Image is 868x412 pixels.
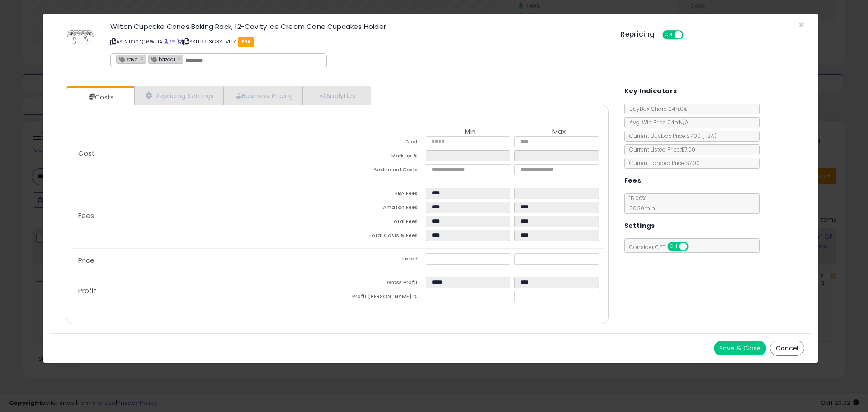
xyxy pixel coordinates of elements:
td: Gross Profit [337,277,426,291]
span: ON [663,31,675,39]
span: Avg. Win Price 24h: N/A [625,118,689,126]
td: Profit [PERSON_NAME] % [337,291,426,305]
a: BuyBox page [164,38,169,45]
h5: Repricing: [621,31,657,38]
a: × [178,54,183,62]
p: Fees [71,212,337,219]
span: × [798,18,804,31]
th: Max [514,128,603,136]
img: 41FkfgHn2dL._SL60_.jpg [67,23,94,50]
a: All offer listings [170,38,175,45]
span: OFF [682,31,697,39]
span: Consider CPT: [625,243,700,251]
a: Repricing Settings [134,86,224,105]
p: Profit [71,287,337,294]
span: ON [668,243,679,251]
a: Costs [66,88,133,106]
span: BuyBox Share 24h: 0% [625,105,687,113]
button: Save & Close [714,341,766,355]
span: FBA [238,37,255,47]
span: Current Landed Price: $7.00 [625,159,700,167]
td: Mark up % [337,150,426,164]
button: Cancel [770,341,804,356]
a: × [140,54,146,62]
h3: Wilton Cupcake Cones Baking Rack, 12-Cavity Ice Cream Cone Cupcakes Holder [110,23,607,30]
span: 15.00 % [625,194,655,212]
p: Cost [71,150,337,157]
td: Total Costs & Fees [337,230,426,244]
h5: Settings [624,220,655,232]
td: Listed [337,253,426,267]
span: bazaar [149,55,175,63]
th: Min [426,128,514,136]
td: Cost [337,136,426,150]
p: ASIN: B00QT6WTIA | SKU: BB-3G3K-VIJZ [110,34,607,49]
a: Your listing only [177,38,182,45]
span: Current Listed Price: $7.00 [625,146,695,153]
span: $7.00 [686,132,717,140]
td: Amazon Fees [337,202,426,216]
span: OFF [687,243,701,251]
span: ( FBA ) [702,132,717,140]
span: Current Buybox Price: [625,132,717,140]
a: Business Pricing [224,86,303,105]
p: Price [71,257,337,264]
h5: Fees [624,175,642,186]
h5: Key Indicators [624,85,677,97]
td: Additional Costs [337,164,426,178]
span: $0.30 min [625,204,655,212]
a: Analytics [303,86,370,105]
td: FBA Fees [337,188,426,202]
span: zayd [117,55,138,63]
td: Total Fees [337,216,426,230]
